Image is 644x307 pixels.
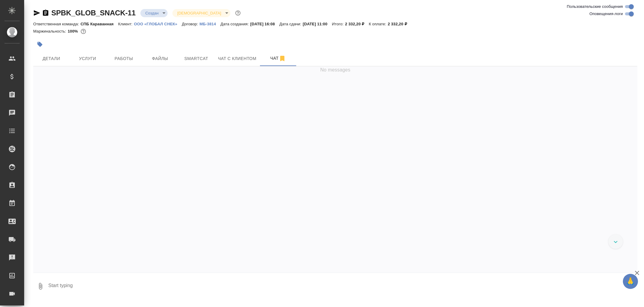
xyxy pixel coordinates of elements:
p: МБ-3814 [200,22,220,26]
a: SPBK_GLOB_SNACK-11 [51,9,136,17]
p: Итого: [332,22,345,26]
button: 0.00 RUB; [79,27,87,35]
p: Клиент: [118,22,134,26]
p: Договор: [182,22,200,26]
p: ООО «ГЛОБАЛ СНЕК» [134,22,182,26]
a: ООО «ГЛОБАЛ СНЕК» [134,21,182,26]
span: Пользовательские сообщения [567,4,623,10]
button: [DEMOGRAPHIC_DATA] [175,11,223,16]
p: Дата создания: [220,22,250,26]
p: 2 332,20 ₽ [388,22,412,26]
button: Скопировать ссылку для ЯМессенджера [33,9,40,17]
span: Услуги [73,55,102,62]
span: Чат [264,55,293,62]
p: Дата сдачи: [279,22,303,26]
span: Работы [109,55,138,62]
a: МБ-3814 [200,21,220,26]
button: Создан [143,11,160,16]
span: 🙏 [625,275,636,288]
span: Детали [37,55,66,62]
button: Добавить тэг [33,38,46,51]
div: Создан [140,9,168,17]
span: Чат с клиентом [218,55,256,62]
button: 🙏 [623,274,638,289]
svg: Отписаться [279,55,286,62]
span: Smartcat [182,55,211,62]
p: СПБ Караванная [81,22,118,26]
p: К оплате: [369,22,388,26]
p: 100% [68,29,79,33]
p: Маржинальность: [33,29,68,33]
p: [DATE] 16:08 [250,22,280,26]
button: Скопировать ссылку [42,9,49,17]
span: No messages [320,66,351,74]
p: 2 332,20 ₽ [345,22,369,26]
button: Доп статусы указывают на важность/срочность заказа [234,9,242,17]
p: [DATE] 11:00 [303,22,332,26]
span: Оповещения-логи [589,11,623,17]
div: Создан [172,9,230,17]
span: Файлы [146,55,175,62]
p: Ответственная команда: [33,22,81,26]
